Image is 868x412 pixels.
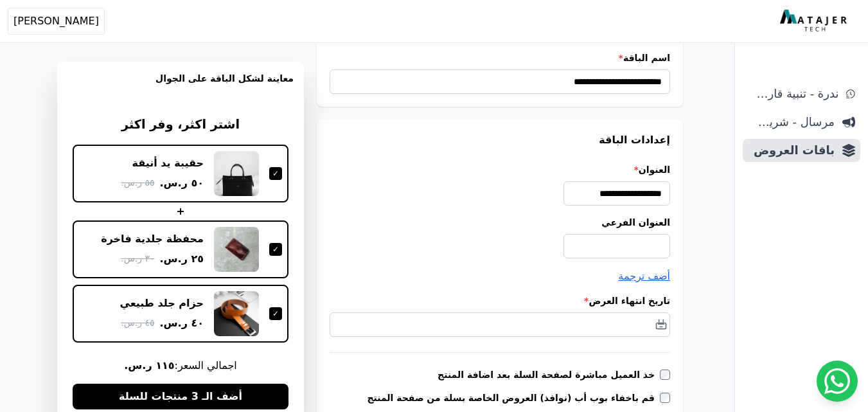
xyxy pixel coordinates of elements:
img: حزام جلد طبيعي [214,291,259,336]
label: العنوان [330,163,670,176]
span: ٣٠ ر.س. [121,252,154,265]
span: ٢٥ ر.س. [159,251,204,267]
h3: إعدادات الباقة [330,132,670,148]
span: أضف ترجمة [618,270,670,282]
div: + [73,204,288,219]
img: حقيبة يد أنيقة [214,151,259,196]
span: ٤٥ ر.س. [121,316,154,330]
label: اسم الباقة [330,51,670,64]
button: أضف ترجمة [618,269,670,284]
span: ٥٥ ر.س. [121,176,154,190]
span: اجمالي السعر: [73,358,288,373]
b: ١١٥ ر.س. [124,359,174,372]
div: حزام جلد طبيعي [120,296,204,310]
div: حقيبة يد أنيقة [132,156,204,170]
img: MatajerTech Logo [780,10,850,33]
img: محفظة جلدية فاخرة [214,227,259,272]
span: باقات العروض [748,141,835,159]
h3: معاينة لشكل الباقة على الجوال [67,72,294,100]
span: ٥٠ ر.س. [159,175,204,191]
span: ٤٠ ر.س. [159,316,204,331]
button: [PERSON_NAME] [8,8,105,35]
label: تاريخ انتهاء العرض [330,294,670,307]
button: أضف الـ 3 منتجات للسلة [73,384,288,409]
h3: اشتر اكثر، وفر اكثر [73,116,288,134]
label: العنوان الفرعي [330,216,670,229]
span: مرسال - شريط دعاية [748,113,835,131]
label: قم باخفاء بوب أب (نوافذ) العروض الخاصة بسلة من صفحة المنتج [367,391,660,404]
span: ندرة - تنبية قارب علي النفاذ [748,85,838,103]
span: [PERSON_NAME] [13,13,99,29]
span: أضف الـ 3 منتجات للسلة [119,389,242,404]
label: خذ العميل مباشرة لصفحة السلة بعد اضافة المنتج [438,368,660,381]
div: محفظة جلدية فاخرة [101,232,204,246]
